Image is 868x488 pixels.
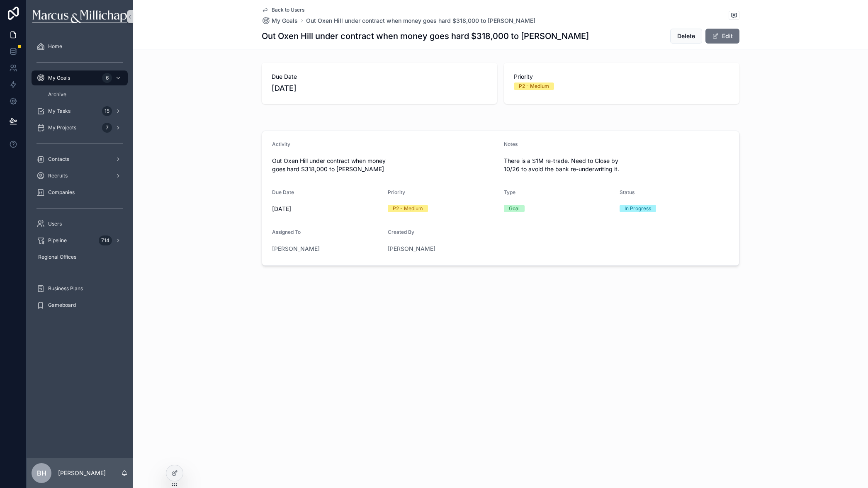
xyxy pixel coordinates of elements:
span: There is a $1M re-trade. Need to Close by 10/26 to avoid the bank re-underwriting it. [504,157,729,173]
div: Goal [509,205,520,212]
span: Assigned To [272,229,301,235]
p: [PERSON_NAME] [58,469,106,477]
a: Regional Offices [32,250,128,265]
span: My Projects [48,124,76,131]
button: Delete [670,29,702,44]
span: My Goals [272,17,298,25]
div: scrollable content [27,33,133,323]
span: Due Date [272,73,487,81]
span: BH [37,468,46,478]
div: P2 - Medium [393,205,423,212]
a: Out Oxen Hill under contract when money goes hard $318,000 to [PERSON_NAME] [306,17,535,25]
span: Notes [504,141,518,147]
span: Due Date [272,189,294,195]
div: In Progress [625,205,651,212]
span: Delete [677,32,695,40]
a: Back to Users [262,7,304,13]
span: Companies [48,189,75,196]
span: Priority [388,189,405,195]
span: Type [504,189,515,195]
button: Edit [705,29,739,44]
div: 15 [102,106,112,116]
div: 7 [102,123,112,133]
a: [PERSON_NAME] [388,245,435,253]
span: Archive [48,91,66,98]
a: Companies [32,185,128,200]
a: My Projects7 [32,120,128,135]
div: P2 - Medium [519,83,549,90]
a: Users [32,216,128,231]
span: My Goals [48,75,70,81]
a: Home [32,39,128,54]
span: Home [48,43,62,50]
h1: Out Oxen Hill under contract when money goes hard $318,000 to [PERSON_NAME] [262,30,589,42]
a: My Goals6 [32,70,128,85]
span: Status [620,189,635,195]
span: Activity [272,141,290,147]
a: Pipeline714 [32,233,128,248]
span: Priority [514,73,729,81]
span: Regional Offices [38,254,76,260]
a: My Tasks15 [32,104,128,119]
a: Business Plans [32,281,128,296]
div: 6 [102,73,112,83]
span: Pipeline [48,237,67,244]
span: Contacts [48,156,69,163]
span: Users [48,221,62,227]
span: [DATE] [272,83,487,94]
div: 714 [99,236,112,245]
a: Archive [41,87,128,102]
span: Created By [388,229,414,235]
span: Business Plans [48,285,83,292]
span: Back to Users [272,7,304,13]
span: My Tasks [48,108,71,114]
a: My Goals [262,17,298,25]
a: Recruits [32,168,128,183]
span: Gameboard [48,302,76,308]
a: [PERSON_NAME] [272,245,320,253]
span: Out Oxen Hill under contract when money goes hard $318,000 to [PERSON_NAME] [272,157,497,173]
span: Recruits [48,172,68,179]
a: Contacts [32,152,128,167]
img: App logo [32,10,126,23]
span: [DATE] [272,205,382,213]
a: Gameboard [32,298,128,313]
